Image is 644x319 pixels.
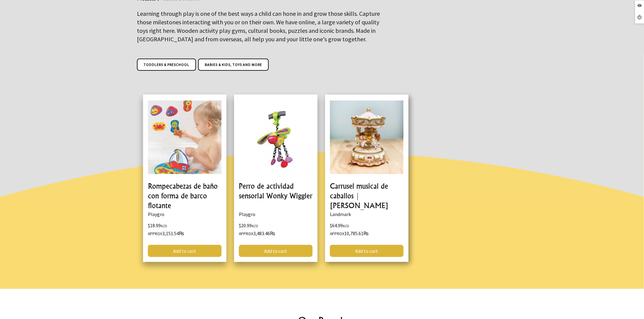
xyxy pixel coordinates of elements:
[198,59,269,71] a: Babies & Kids, toys and more
[239,245,313,257] a: Add to cart
[330,245,404,257] a: Add to cart
[148,245,222,257] a: Add to cart
[137,10,380,43] big: Learning through play is one of the best ways a child can hone in and grow those skills. Capture ...
[137,59,196,71] a: Toddlers & Preschool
